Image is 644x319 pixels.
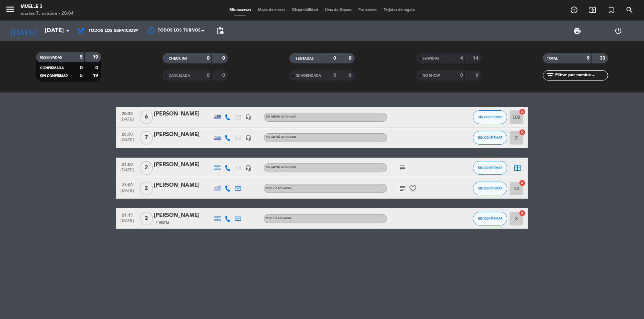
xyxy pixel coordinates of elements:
[598,21,639,41] div: LOG OUT
[570,6,578,14] i: add_circle_outline
[625,6,634,14] i: search
[254,8,289,12] span: Mapa de mesas
[140,131,153,145] span: 7
[245,165,251,171] i: headset_mic
[349,73,353,78] strong: 0
[398,184,407,193] i: subject
[5,4,15,14] i: menu
[245,114,251,120] i: headset_mic
[478,115,502,119] span: SIN CONFIRMAR
[607,6,615,14] i: turned_in_not
[519,129,526,136] i: cancel
[119,219,136,226] span: [DATE]
[473,56,480,61] strong: 14
[154,211,212,220] div: [PERSON_NAME]
[119,188,136,196] span: [DATE]
[547,57,558,60] span: TOTAL
[226,8,254,12] span: Mis reservas
[519,180,526,186] i: cancel
[266,115,296,118] span: Sin menú asignado
[93,55,99,60] strong: 19
[119,160,136,168] span: 21:00
[398,164,407,172] i: subject
[473,110,507,124] button: SIN CONFIRMAR
[140,110,153,124] span: 6
[380,8,418,12] span: Tarjetas de regalo
[296,57,314,60] span: SENTADAS
[587,56,589,61] strong: 9
[207,73,210,78] strong: 0
[216,27,224,35] span: pending_actions
[80,55,83,60] strong: 5
[40,66,64,70] span: CONFIRMADA
[5,4,15,17] button: menu
[154,160,212,169] div: [PERSON_NAME]
[64,27,72,35] i: arrow_drop_down
[422,57,439,60] span: SERVIDAS
[614,27,622,35] i: power_settings_new
[95,65,99,70] strong: 0
[222,56,226,61] strong: 0
[473,161,507,175] button: SIN CONFIRMAR
[473,182,507,195] button: SIN CONFIRMAR
[40,56,62,59] span: RESERVADAS
[119,130,136,138] span: 20:30
[266,187,291,189] span: MENÚ A LA CARTA
[478,217,502,220] span: SIN CONFIRMAR
[478,136,502,139] span: SIN CONFIRMAR
[80,73,83,78] strong: 5
[154,130,212,139] div: [PERSON_NAME]
[355,8,380,12] span: Pre-acceso
[409,184,417,193] i: favorite_border
[93,73,99,78] strong: 19
[119,211,136,219] span: 21:15
[473,131,507,145] button: SIN CONFIRMAR
[40,74,68,78] span: SIN CONFIRMAR
[266,136,296,139] span: Sin menú asignado
[222,73,226,78] strong: 0
[588,6,597,14] i: exit_to_app
[321,8,355,12] span: Lista de Espera
[289,8,321,12] span: Disponibilidad
[169,57,188,60] span: CHECK INS
[333,73,336,78] strong: 0
[478,166,502,170] span: SIN CONFIRMAR
[519,108,526,115] i: cancel
[140,182,153,195] span: 2
[546,71,554,79] i: filter_list
[140,212,153,225] span: 2
[600,56,607,61] strong: 33
[296,74,321,77] span: RE AGENDADA
[266,217,291,220] span: MENÚ A LA CARTA
[119,181,136,188] span: 21:00
[478,186,502,190] span: SIN CONFIRMAR
[245,135,251,141] i: headset_mic
[422,74,440,77] span: NO SHOW
[88,28,136,33] span: Todos los servicios
[154,110,212,119] div: [PERSON_NAME]
[473,212,507,225] button: SIN CONFIRMAR
[333,56,336,61] strong: 0
[460,56,463,61] strong: 4
[554,72,608,79] input: Filtrar por nombre...
[80,65,83,70] strong: 0
[156,220,169,226] span: 1 Visita
[460,73,463,78] strong: 0
[513,164,522,172] i: border_all
[349,56,353,61] strong: 0
[266,166,296,169] span: Sin menú asignado
[476,73,480,78] strong: 0
[5,23,41,38] i: [DATE]
[119,138,136,146] span: [DATE]
[140,161,153,175] span: 2
[21,10,74,17] div: martes 7. octubre - 20:04
[119,168,136,176] span: [DATE]
[119,117,136,125] span: [DATE]
[169,74,190,77] span: CANCELADA
[154,181,212,190] div: [PERSON_NAME]
[21,3,74,10] div: Muelle 3
[207,56,210,61] strong: 0
[573,27,581,35] span: print
[519,210,526,217] i: cancel
[119,109,136,117] span: 20:30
